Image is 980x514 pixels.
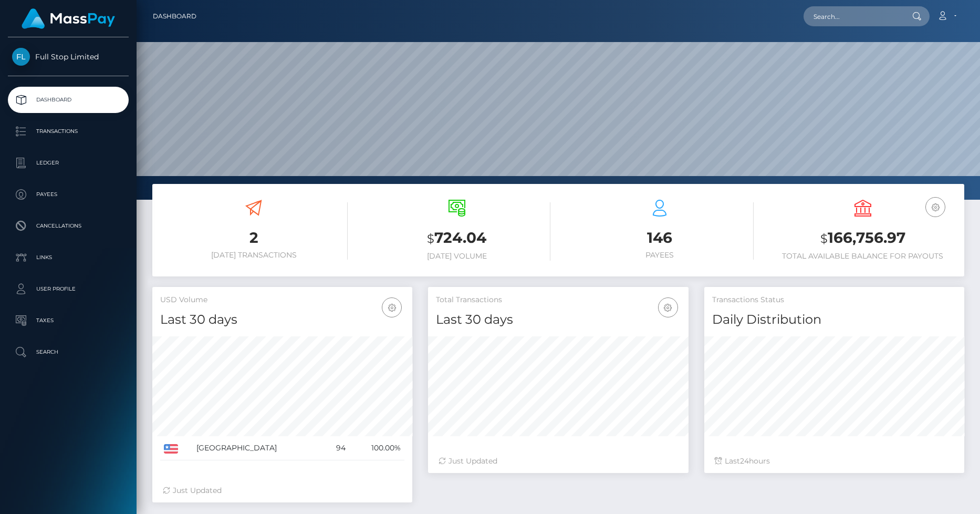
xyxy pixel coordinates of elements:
h6: Total Available Balance for Payouts [769,252,957,261]
img: MassPay Logo [22,8,115,29]
p: Search [12,344,124,360]
h4: Last 30 days [436,311,680,329]
a: Taxes [8,307,129,334]
h3: 146 [566,228,754,248]
a: Dashboard [8,87,129,113]
p: Links [12,250,124,265]
h6: Payees [566,251,754,260]
div: Last hours [715,456,954,467]
h3: 724.04 [363,228,551,249]
span: Full Stop Limited [8,52,129,61]
img: Full Stop Limited [12,48,30,66]
a: Cancellations [8,213,129,239]
h4: Daily Distribution [712,311,956,329]
h5: USD Volume [160,295,404,305]
a: Search [8,339,129,365]
small: $ [820,231,828,246]
div: Just Updated [163,485,402,496]
a: Ledger [8,150,129,176]
h5: Transactions Status [712,295,956,305]
div: Just Updated [439,456,677,467]
p: User Profile [12,281,124,297]
h3: 166,756.97 [769,228,957,249]
td: 100.00% [349,436,404,460]
p: Payees [12,187,124,202]
a: Dashboard [153,5,196,27]
h3: 2 [160,228,348,248]
p: Transactions [12,124,124,139]
a: Payees [8,181,129,208]
small: $ [427,231,434,246]
p: Ledger [12,155,124,171]
p: Cancellations [12,218,124,234]
span: 24 [740,456,749,466]
td: 94 [324,436,349,460]
h6: [DATE] Transactions [160,251,348,260]
img: US.png [164,444,178,454]
h5: Total Transactions [436,295,680,305]
a: Transactions [8,118,129,145]
h4: Last 30 days [160,311,404,329]
input: Search... [804,6,902,26]
h6: [DATE] Volume [363,252,551,261]
a: Links [8,244,129,271]
p: Taxes [12,313,124,328]
p: Dashboard [12,92,124,108]
a: User Profile [8,276,129,302]
td: [GEOGRAPHIC_DATA] [193,436,325,460]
